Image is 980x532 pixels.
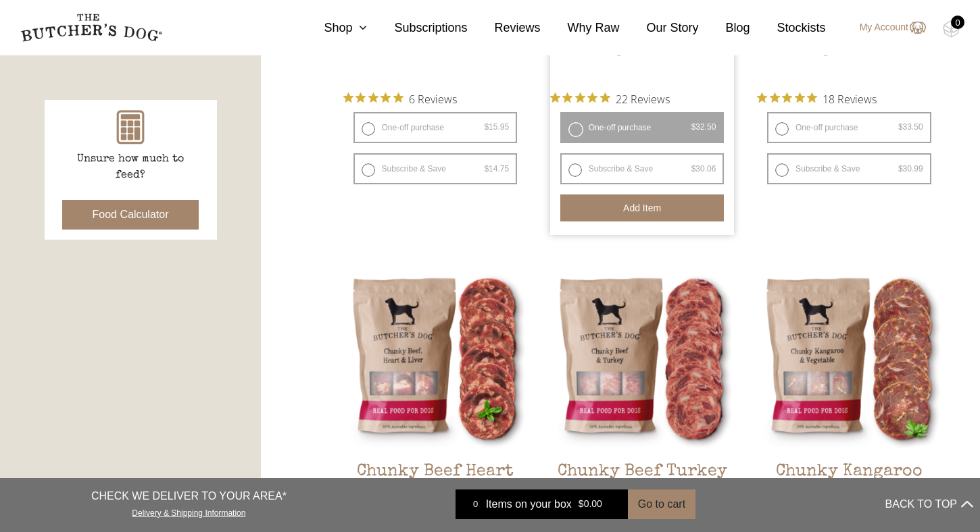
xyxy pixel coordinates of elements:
[767,153,931,184] label: Subscribe & Save
[63,151,198,184] p: Unsure how much to feed?
[898,164,903,174] span: $
[898,164,923,174] bdi: 30.99
[484,164,509,174] bdi: 14.75
[541,19,620,37] a: Why Raw
[550,462,735,525] h2: Chunky Beef Turkey and Vegetables
[550,267,735,525] a: Chunky Beef Turkey and VegetablesChunky Beef Turkey and Vegetables
[757,462,941,525] h2: Chunky Kangaroo and Vegetables
[628,489,695,519] button: Go to cart
[898,122,923,132] bdi: 33.50
[951,16,964,29] div: 0
[620,19,699,37] a: Our Story
[343,462,528,525] h2: Chunky Beef Heart and Liver
[467,19,540,37] a: Reviews
[560,153,725,184] label: Subscribe & Save
[757,267,941,451] img: Chunky Kangaroo and Vegetables
[62,200,199,230] button: Food Calculator
[550,267,735,451] img: Chunky Beef Turkey and Vegetables
[343,88,457,109] button: Rated 5 out of 5 stars from 6 reviews. Jump to reviews.
[691,122,716,132] bdi: 32.50
[343,267,528,451] img: Chunky Beef Heart and Liver
[767,112,931,143] label: One-off purchase
[846,20,926,36] a: My Account
[699,19,750,37] a: Blog
[484,122,489,132] span: $
[560,194,725,221] button: Add item
[691,164,696,174] span: $
[297,19,367,37] a: Shop
[91,488,287,504] p: CHECK WE DELIVER TO YOUR AREA*
[898,122,903,132] span: $
[353,112,518,143] label: One-off purchase
[757,267,941,525] a: Chunky Kangaroo and VegetablesChunky Kangaroo and Vegetables
[367,19,467,37] a: Subscriptions
[484,122,509,132] bdi: 15.95
[579,499,602,510] bdi: 0.00
[750,19,826,37] a: Stockists
[560,112,725,143] label: One-off purchase
[823,88,877,109] span: 18 Reviews
[484,164,489,174] span: $
[579,499,584,510] span: $
[885,488,973,521] button: BACK TO TOP
[409,88,457,109] span: 6 Reviews
[691,164,716,174] bdi: 30.06
[343,267,528,525] a: Chunky Beef Heart and LiverChunky Beef Heart and Liver
[691,122,696,132] span: $
[466,498,486,511] div: 0
[550,88,670,109] button: Rated 4.9 out of 5 stars from 22 reviews. Jump to reviews.
[757,88,877,109] button: Rated 5 out of 5 stars from 18 reviews. Jump to reviews.
[943,20,960,38] img: TBD_Cart-Empty.png
[616,88,670,109] span: 22 Reviews
[132,505,245,518] a: Delivery & Shipping Information
[456,489,628,519] a: 0 Items on your box $0.00
[486,496,572,512] span: Items on your box
[353,153,518,184] label: Subscribe & Save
